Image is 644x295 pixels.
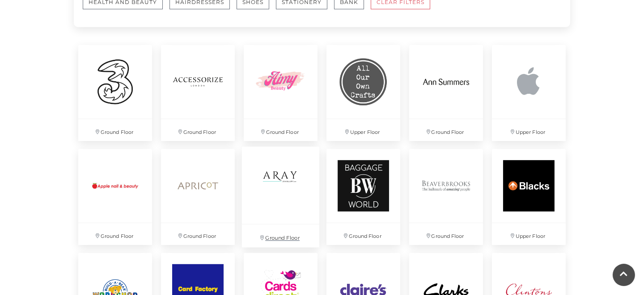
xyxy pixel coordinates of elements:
[237,142,324,252] a: Ground Floor
[239,41,322,145] a: Ground Floor
[161,223,235,245] p: Ground Floor
[322,41,405,145] a: Upper Floor
[157,145,239,249] a: Ground Floor
[409,119,483,141] p: Ground Floor
[492,223,566,245] p: Upper Floor
[405,41,487,145] a: Ground Floor
[492,119,566,141] p: Upper Floor
[157,41,239,145] a: Ground Floor
[405,145,487,249] a: Ground Floor
[74,145,157,249] a: Ground Floor
[161,119,235,141] p: Ground Floor
[487,145,570,249] a: Upper Floor
[322,145,405,249] a: Ground Floor
[74,41,157,145] a: Ground Floor
[242,224,319,247] p: Ground Floor
[326,223,400,245] p: Ground Floor
[78,223,152,245] p: Ground Floor
[487,41,570,145] a: Upper Floor
[409,223,483,245] p: Ground Floor
[78,119,152,141] p: Ground Floor
[244,119,318,141] p: Ground Floor
[326,119,400,141] p: Upper Floor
